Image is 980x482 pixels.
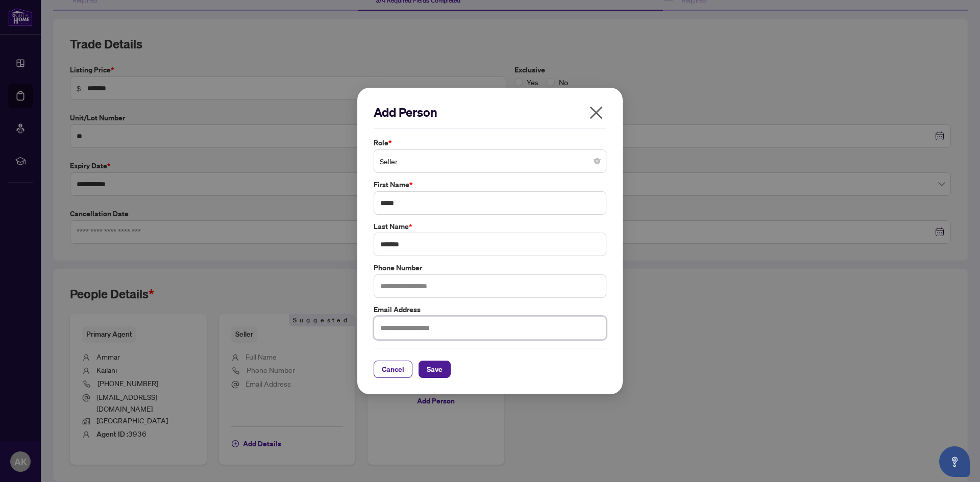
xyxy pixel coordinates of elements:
[374,262,606,273] label: Phone Number
[374,137,606,148] label: Role
[374,361,412,378] button: Cancel
[588,105,604,121] span: close
[939,446,970,477] button: Open asap
[382,361,404,377] span: Cancel
[427,361,443,377] span: Save
[380,151,600,171] span: Seller
[374,221,606,232] label: Last Name
[594,158,600,164] span: close-circle
[374,304,606,315] label: Email Address
[419,361,451,378] button: Save
[374,179,606,190] label: First Name
[374,104,606,120] h2: Add Person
